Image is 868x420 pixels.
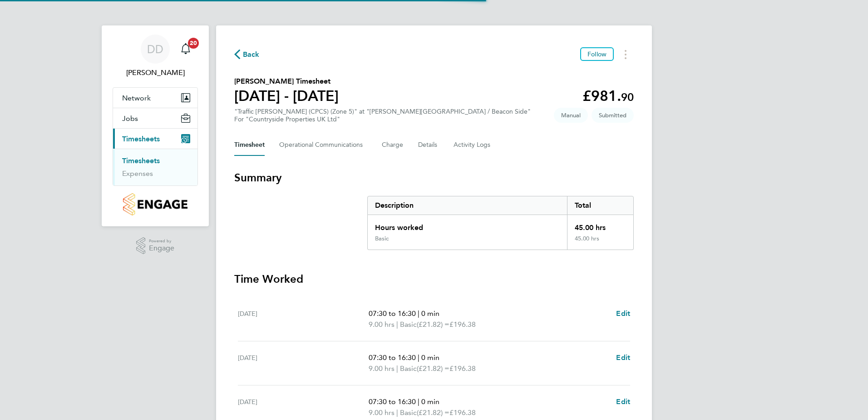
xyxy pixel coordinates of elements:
[177,35,195,64] a: 20
[418,134,439,156] button: Details
[567,215,633,235] div: 45.00 hrs
[122,94,151,102] span: Network
[113,193,198,215] a: Go to home page
[369,364,395,373] span: 9.00 hrs
[136,237,175,255] a: Powered byEngage
[396,408,398,417] span: |
[122,114,138,123] span: Jobs
[369,320,395,329] span: 9.00 hrs
[616,352,630,363] a: Edit
[113,108,197,128] button: Jobs
[454,134,492,156] button: Activity Logs
[369,397,416,406] span: 07:30 to 16:30
[382,134,404,156] button: Charge
[400,407,417,418] span: Basic
[449,364,476,373] span: £196.38
[396,364,398,373] span: |
[449,408,476,417] span: £196.38
[369,353,416,362] span: 07:30 to 16:30
[616,396,630,407] a: Edit
[234,87,339,105] h1: [DATE] - [DATE]
[238,396,369,418] div: [DATE]
[113,67,198,78] span: David Dodd
[113,35,198,78] a: DD[PERSON_NAME]
[149,237,174,245] span: Powered by
[369,408,395,417] span: 9.00 hrs
[421,309,439,318] span: 0 min
[234,115,531,123] div: For "Countryside Properties UK Ltd"
[449,320,476,329] span: £196.38
[122,169,153,178] a: Expenses
[375,235,389,242] div: Basic
[400,319,417,330] span: Basic
[147,43,163,55] span: DD
[617,47,634,61] button: Timesheets Menu
[234,134,265,156] button: Timesheet
[554,108,588,123] span: This timesheet was manually created.
[279,134,367,156] button: Operational Communications
[616,308,630,319] a: Edit
[113,149,197,185] div: Timesheets
[616,309,630,318] span: Edit
[418,397,419,406] span: |
[417,364,449,373] span: (£21.82) =
[243,49,260,60] span: Back
[567,196,633,215] div: Total
[113,129,197,149] button: Timesheets
[616,397,630,406] span: Edit
[122,156,160,165] a: Timesheets
[421,353,439,362] span: 0 min
[238,352,369,374] div: [DATE]
[122,135,160,143] span: Timesheets
[582,87,634,105] app-decimal: £981.
[421,397,439,406] span: 0 min
[587,50,607,58] span: Follow
[234,170,634,185] h3: Summary
[113,88,197,108] button: Network
[102,25,209,226] nav: Main navigation
[418,353,419,362] span: |
[234,272,634,286] h3: Time Worked
[369,309,416,318] span: 07:30 to 16:30
[234,49,260,60] button: Back
[368,215,567,235] div: Hours worked
[580,47,614,61] button: Follow
[400,363,417,374] span: Basic
[396,320,398,329] span: |
[123,193,187,215] img: countryside-properties-logo-retina.png
[149,245,174,252] span: Engage
[417,320,449,329] span: (£21.82) =
[367,196,634,250] div: Summary
[616,353,630,362] span: Edit
[621,90,634,104] span: 90
[234,108,531,123] div: "Traffic [PERSON_NAME] (CPCS) (Zone 5)" at "[PERSON_NAME][GEOGRAPHIC_DATA] / Beacon Side"
[567,235,633,250] div: 45.00 hrs
[234,76,339,87] h2: [PERSON_NAME] Timesheet
[238,308,369,330] div: [DATE]
[417,408,449,417] span: (£21.82) =
[188,38,199,49] span: 20
[592,108,634,123] span: This timesheet is Submitted.
[368,196,567,215] div: Description
[418,309,419,318] span: |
